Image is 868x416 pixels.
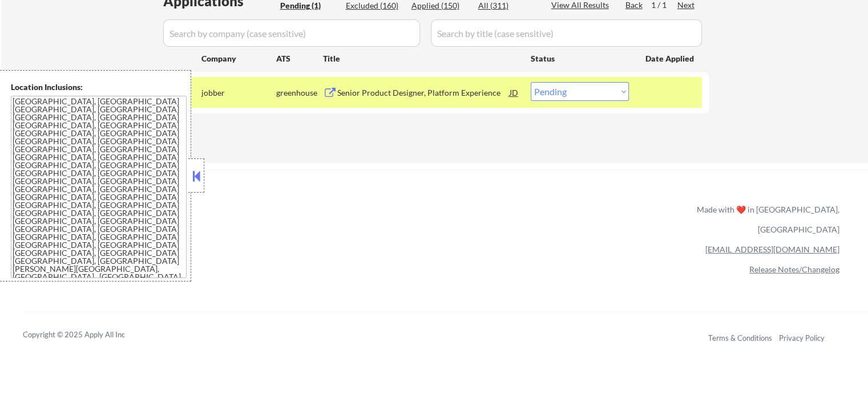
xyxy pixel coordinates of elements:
input: Search by company (case sensitive) [163,19,420,47]
div: jobber [201,87,276,99]
div: greenhouse [276,87,323,99]
a: Refer & earn free applications 👯‍♀️ [23,215,458,227]
div: Made with ❤️ in [GEOGRAPHIC_DATA], [GEOGRAPHIC_DATA] [692,199,839,239]
div: Location Inclusions: [11,81,187,93]
div: Senior Product Designer, Platform Experience [337,87,510,99]
div: Title [323,53,520,64]
div: ATS [276,53,323,64]
a: Terms & Conditions [708,333,772,342]
div: JD [508,82,520,103]
div: Date Applied [645,53,696,64]
div: Copyright © 2025 Apply All Inc [23,329,154,341]
div: Company [201,53,276,64]
a: [EMAIL_ADDRESS][DOMAIN_NAME] [705,244,839,254]
div: Status [531,48,629,68]
input: Search by title (case sensitive) [431,19,702,47]
a: Privacy Policy [779,333,825,342]
a: Release Notes/Changelog [749,264,839,274]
